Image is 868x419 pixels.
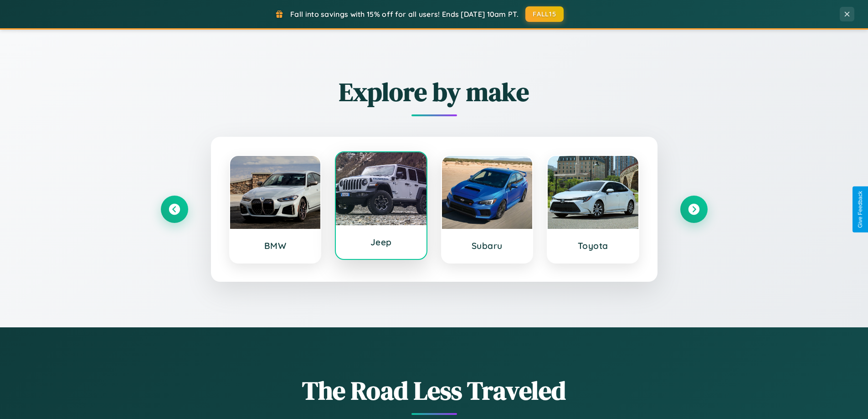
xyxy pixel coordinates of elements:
h2: Explore by make [161,74,708,109]
button: FALL15 [525,6,564,22]
div: Give Feedback [857,191,863,228]
h1: The Road Less Traveled [161,373,708,408]
h3: Toyota [557,240,629,251]
h3: Subaru [451,240,524,251]
h3: BMW [239,240,312,251]
span: Fall into savings with 15% off for all users! Ends [DATE] 10am PT. [290,10,519,19]
h3: Jeep [345,237,417,248]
